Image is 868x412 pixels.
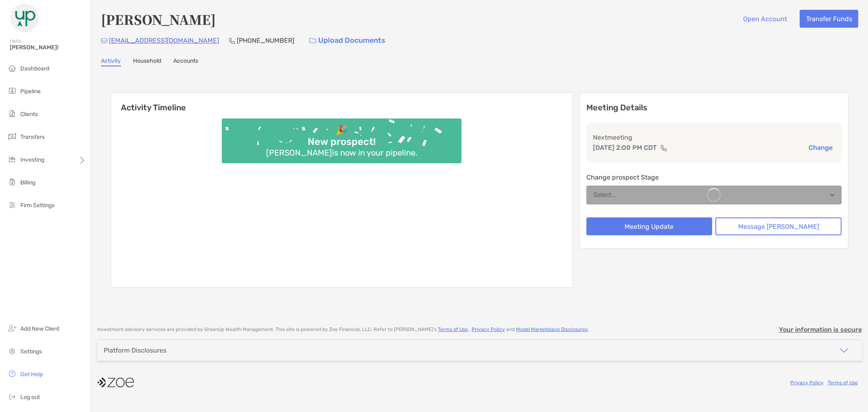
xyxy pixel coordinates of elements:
a: Activity [101,57,121,66]
a: Upload Documents [304,32,391,49]
span: Dashboard [20,65,49,72]
img: logout icon [7,392,17,401]
p: Investment advisory services are provided by GreenUp Wealth Management . This site is powered by ... [97,327,589,333]
div: [PERSON_NAME] is now in your pipeline. [263,148,421,158]
p: Next meeting [593,132,835,142]
h6: Activity Timeline [111,93,573,112]
p: Meeting Details [586,103,842,113]
span: Settings [20,348,42,355]
div: 🎉 [332,124,351,136]
button: Transfer Funds [800,10,858,28]
img: get-help icon [7,369,17,379]
img: Email Icon [101,38,107,43]
img: button icon [309,38,316,44]
img: pipeline icon [7,86,17,96]
img: company logo [97,373,134,392]
button: Change [806,143,835,152]
img: Zoe Logo [10,3,39,33]
p: [PHONE_NUMBER] [237,35,294,46]
div: New prospect! [304,136,379,148]
span: Get Help [20,371,43,378]
span: Transfers [20,134,45,140]
button: Open Account [737,10,793,28]
p: [EMAIL_ADDRESS][DOMAIN_NAME] [109,35,219,46]
span: Pipeline [20,88,41,95]
a: Privacy Policy [790,380,824,386]
div: Platform Disclosures [104,346,166,354]
img: icon arrow [839,346,849,355]
img: transfers icon [7,131,17,141]
img: settings icon [7,346,17,356]
img: billing icon [7,177,17,187]
h4: [PERSON_NAME] [101,10,216,28]
span: Add New Client [20,325,59,332]
span: [PERSON_NAME]! [10,44,86,51]
a: Terms of Use [438,327,468,332]
p: Change prospect Stage [586,172,842,182]
a: Terms of Use [828,380,858,386]
span: Investing [20,156,44,163]
span: Billing [20,179,35,186]
img: add_new_client icon [7,323,17,333]
img: firm-settings icon [7,200,17,210]
img: communication type [660,145,667,151]
img: investing icon [7,154,17,164]
button: Message [PERSON_NAME] [715,217,842,235]
img: Confetti [222,118,461,156]
span: Log out [20,394,40,401]
img: dashboard icon [7,63,17,73]
span: Firm Settings [20,202,55,209]
a: Household [133,57,161,66]
img: clients icon [7,109,17,118]
span: Clients [20,111,38,118]
p: Your information is secure [779,326,862,333]
img: Phone Icon [229,37,235,44]
a: Accounts [173,57,198,66]
a: Privacy Policy [472,327,505,332]
button: Meeting Update [586,217,713,235]
a: Model Marketplace Disclosures [516,327,588,332]
p: [DATE] 2:00 PM CDT [593,142,657,153]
